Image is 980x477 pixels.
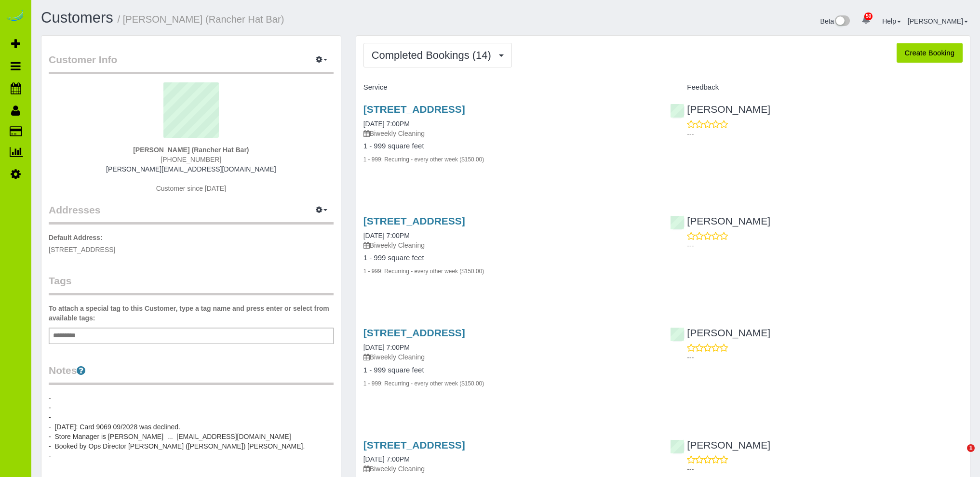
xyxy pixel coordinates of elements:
[687,353,963,362] p: ---
[106,165,276,173] a: [PERSON_NAME][EMAIL_ADDRESS][DOMAIN_NAME]
[118,14,284,25] small: / [PERSON_NAME] (Rancher Hat Bar)
[156,185,226,192] span: Customer since [DATE]
[897,43,963,63] button: Create Booking
[363,327,465,338] a: [STREET_ADDRESS]
[363,232,410,239] a: [DATE] 7:00PM
[6,10,25,23] img: Automaid Logo
[363,104,465,115] a: [STREET_ADDRESS]
[670,215,770,226] a: [PERSON_NAME]
[820,17,850,25] a: Beta
[363,268,484,275] small: 1 - 999: Recurring - every other week ($150.00)
[670,83,963,92] h4: Feedback
[363,215,465,226] a: [STREET_ADDRESS]
[49,53,334,74] legend: Customer Info
[49,233,103,242] label: Default Address:
[363,352,656,362] p: Biweekly Cleaning
[363,129,656,138] p: Biweekly Cleaning
[49,363,334,385] legend: Notes
[363,240,656,250] p: Biweekly Cleaning
[363,344,410,351] a: [DATE] 7:00PM
[363,254,656,262] h4: 1 - 999 square feet
[372,49,496,61] span: Completed Bookings (14)
[967,444,975,452] span: 1
[670,439,770,450] a: [PERSON_NAME]
[670,104,770,115] a: [PERSON_NAME]
[363,439,465,450] a: [STREET_ADDRESS]
[834,15,850,28] img: New interface
[363,464,656,474] p: Biweekly Cleaning
[161,156,221,163] span: [PHONE_NUMBER]
[908,17,968,25] a: [PERSON_NAME]
[363,455,410,463] a: [DATE] 7:00PM
[363,380,484,387] small: 1 - 999: Recurring - every other week ($150.00)
[882,17,901,25] a: Help
[687,464,963,474] p: ---
[363,156,484,163] small: 1 - 999: Recurring - every other week ($150.00)
[49,274,334,295] legend: Tags
[41,9,113,26] a: Customers
[670,327,770,338] a: [PERSON_NAME]
[363,83,656,92] h4: Service
[864,13,873,20] span: 50
[857,10,875,31] a: 50
[687,129,963,139] p: ---
[947,444,970,467] iframe: Intercom live chat
[687,241,963,251] p: ---
[133,146,249,154] strong: [PERSON_NAME] (Rancher Hat Bar)
[363,43,512,67] button: Completed Bookings (14)
[49,304,334,323] label: To attach a special tag to this Customer, type a tag name and press enter or select from availabl...
[363,120,410,128] a: [DATE] 7:00PM
[363,366,656,374] h4: 1 - 999 square feet
[49,246,115,253] span: [STREET_ADDRESS]
[49,393,334,461] pre: - - - - [DATE]: Card 9069 09/2028 was declined. - Store Manager is [PERSON_NAME] ... [EMAIL_ADDRE...
[363,142,656,150] h4: 1 - 999 square feet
